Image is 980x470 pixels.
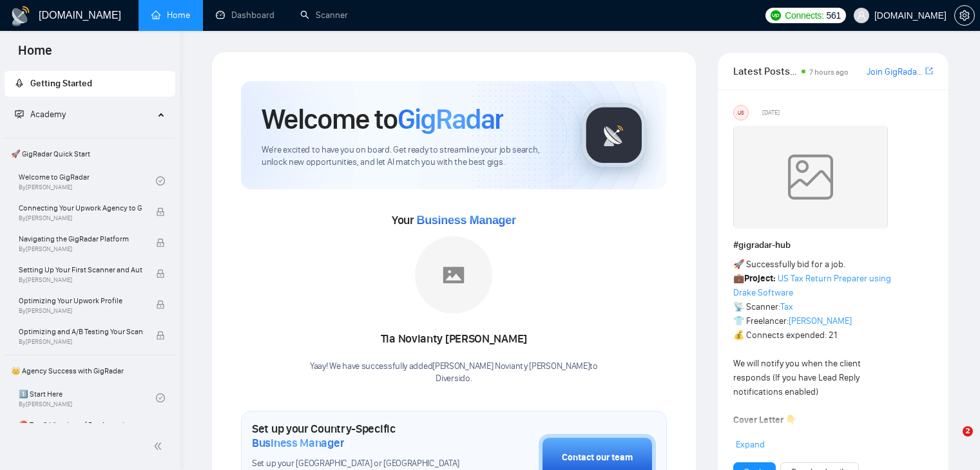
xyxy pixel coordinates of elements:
[19,245,142,253] span: By [PERSON_NAME]
[733,126,888,229] img: weqQh+iSagEgQAAAABJRU5ErkJggg==
[733,273,891,298] a: US Tax Return Preparer using Drake Software
[15,109,24,118] span: fund-projection-screen
[15,79,24,88] span: rocket
[582,103,646,167] img: gigradar-logo.png
[954,10,975,21] a: setting
[780,301,793,312] a: Tax
[789,315,852,326] a: [PERSON_NAME]
[6,141,174,167] span: 🚀 GigRadar Quick Start
[19,214,142,222] span: By [PERSON_NAME]
[310,328,598,350] div: Tia Novianty [PERSON_NAME]
[15,109,66,120] span: Academy
[19,167,156,195] a: Welcome to GigRadarBy[PERSON_NAME]
[827,8,841,23] span: 561
[19,232,142,245] span: Navigating the GigRadar Platform
[6,358,174,384] span: 👑 Agency Success with GigRadar
[5,71,175,97] li: Getting Started
[151,10,190,21] a: homeHome
[857,11,866,20] span: user
[19,276,142,284] span: By [PERSON_NAME]
[156,207,165,216] span: lock
[954,5,975,26] button: setting
[736,439,765,450] span: Expand
[925,65,933,77] a: export
[416,214,515,227] span: Business Manager
[744,273,776,284] strong: Project:
[19,263,142,276] span: Setting Up Your First Scanner and Auto-Bidder
[785,8,823,23] span: Connects:
[8,41,62,68] span: Home
[19,202,142,214] span: Connecting Your Upwork Agency to GigRadar
[925,66,933,76] span: export
[216,10,274,21] a: dashboardDashboard
[733,238,933,252] h1: # gigradar-hub
[156,176,165,185] span: check-circle
[936,426,967,457] iframe: Intercom live chat
[734,106,748,120] div: US
[19,307,142,315] span: By [PERSON_NAME]
[955,10,974,21] span: setting
[19,325,142,338] span: Optimizing and A/B Testing Your Scanner for Better Results
[771,10,781,21] img: upwork-logo.png
[762,107,780,118] span: [DATE]
[252,436,344,450] span: Business Manager
[30,109,66,120] span: Academy
[300,10,348,21] a: searchScanner
[310,361,598,385] div: Yaay! We have successfully added [PERSON_NAME] Novianty [PERSON_NAME] to
[30,78,92,89] span: Getting Started
[19,418,142,431] span: ⛔ Top 3 Mistakes of Pro Agencies
[156,300,165,309] span: lock
[562,451,633,465] div: Contact our team
[809,68,849,77] span: 7 hours ago
[153,440,166,453] span: double-left
[310,373,598,385] p: Diversido .
[19,338,142,346] span: By [PERSON_NAME]
[156,269,165,278] span: lock
[156,238,165,247] span: lock
[398,102,503,136] span: GigRadar
[262,102,503,136] h1: Welcome to
[867,65,923,79] a: Join GigRadar Slack Community
[156,331,165,340] span: lock
[415,236,492,314] img: placeholder.png
[262,144,561,169] span: We're excited to have you on board. Get ready to streamline your job search, unlock new opportuni...
[963,426,973,437] span: 2
[252,422,474,450] h1: Set up your Country-Specific
[156,393,165,402] span: check-circle
[19,384,156,412] a: 1️⃣ Start HereBy[PERSON_NAME]
[733,415,796,426] strong: Cover Letter 👇
[733,63,798,79] span: Latest Posts from the GigRadar Community
[392,213,516,227] span: Your
[10,6,31,26] img: logo
[19,294,142,307] span: Optimizing Your Upwork Profile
